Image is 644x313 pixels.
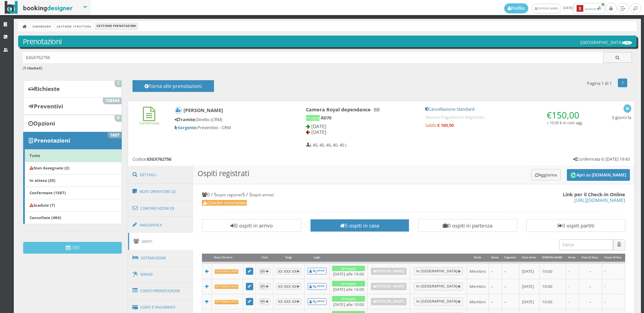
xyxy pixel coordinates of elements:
small: ospiti registrati [217,192,242,197]
a: Confermata [139,115,159,125]
td: - [602,263,625,279]
a: In [GEOGRAPHIC_DATA] [414,298,463,306]
h3: Ospiti registrati [193,166,634,184]
span: 150,00 [552,109,579,121]
div: Targa [273,254,304,262]
li: Gestione Prenotazioni [95,22,138,30]
td: - [566,294,579,309]
td: - [602,294,625,309]
small: + 10,00 € di costi agg. [547,120,583,125]
h3: Prenotazioni [23,37,632,46]
a: Tutte [23,149,122,162]
b: Dati mancanti [215,269,239,274]
td: [DATE] alle 10:00 [330,263,368,279]
td: Membro [467,294,489,309]
h5: ( 40, 40, 40, 40, 40 ) [306,143,346,148]
td: - [489,294,502,309]
b: Cancellate (484) [30,215,61,220]
div: Arrivato [332,296,365,302]
td: [DATE] [520,294,540,309]
div: Cognome [502,254,520,262]
td: - [579,279,602,294]
td: - [489,263,502,279]
h3: 0 ospiti in partenza [422,222,514,228]
a: Sistemazione [128,249,193,267]
td: [DATE] alle 10:00 [330,294,368,309]
span: [DATE] [504,3,605,14]
a: 1 [618,79,628,87]
b: In attesa (20) [30,177,55,183]
h5: Pagina 1 di 1 [587,81,612,86]
div: Nome [489,254,502,262]
a: Non Assegnate (2) [23,162,122,174]
a: In [GEOGRAPHIC_DATA] [414,282,463,291]
td: 10:00 [540,294,566,309]
h3: 0 ospiti in arrivo [205,222,298,228]
a: Richieste 1 [23,80,122,98]
a: [PERSON_NAME] [371,283,407,290]
a: Cancellate (484) [23,211,122,224]
a: Ospiti [128,233,193,250]
h6: ( ) [23,66,632,70]
div: Arrivato [332,266,365,271]
a: [PERSON_NAME] [371,298,407,305]
b: Richieste [34,85,60,93]
b: Dati mancanti [215,284,239,289]
b: Sorgente: [175,125,198,131]
b: Dati mancanti [215,300,239,304]
button: 3Notifiche [574,3,605,14]
button: Aggiorna [531,169,561,180]
div: Sesso [566,254,579,262]
a: In attesa (20) [23,174,122,187]
b: Camera Royal dependance [306,106,371,113]
a: [URL][DOMAIN_NAME] [574,197,625,203]
b: 63GX762756 [147,156,171,162]
h4: 0 / 5 5 / 5 [202,192,625,197]
a: Preventivi 138344 [23,97,122,115]
h5: Preventivo - CRM [175,125,283,130]
div: Login [305,254,329,262]
td: - [489,279,502,294]
div: Data di Nasc. [579,254,602,262]
a: Conto Prenotazione [128,282,193,300]
b: Tutte [30,153,40,158]
td: - [579,294,602,309]
span: Checkin Incompleto [202,200,247,206]
input: Ricerca cliente - (inserisci il codice, il nome, il cognome, il numero di telefono o la mail) [23,52,603,63]
b: Confermate (1587) [30,190,66,195]
h5: - [306,115,416,120]
div: Paese di Res. [602,254,625,262]
h5: 3 giorni fa [612,115,631,120]
b: Tramite: [175,117,196,122]
b: Non Assegnate (2) [30,165,69,170]
strong: € 160,00 [437,122,454,128]
b: Scadute (7) [30,202,55,208]
a: Prenotazioni 1607 [23,132,122,149]
span: € [547,109,579,121]
a: Opzioni 0 [23,115,122,132]
td: Membro [467,279,489,294]
button: Torna alle prenotazioni [132,80,214,92]
td: - [502,294,520,309]
td: [DATE] [520,279,540,294]
h5: Codice: [132,157,171,162]
b: Prenotazioni [34,137,70,144]
b: 3 [577,5,583,12]
h3: 5 ospiti in casa [314,222,406,228]
b: Opzioni [33,119,55,127]
td: - [602,279,625,294]
div: [PERSON_NAME] [540,254,566,262]
h5: Saldo: [425,123,583,128]
small: ospiti arrivati [252,192,274,197]
b: Preventivi [34,102,63,110]
img: circle_logo_thumb.png [571,172,577,178]
a: Comunicazioni (0) [128,200,193,217]
b: Link per il Check-in Online [563,191,625,198]
h4: - BB [306,107,416,112]
span: [DATE] [311,129,326,135]
span: 0 [115,115,121,121]
td: [DATE] alle 10:00 [330,279,368,294]
div: Arrivato [332,281,365,286]
button: XX XXX XX [276,299,301,305]
button: CRM [23,242,122,254]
